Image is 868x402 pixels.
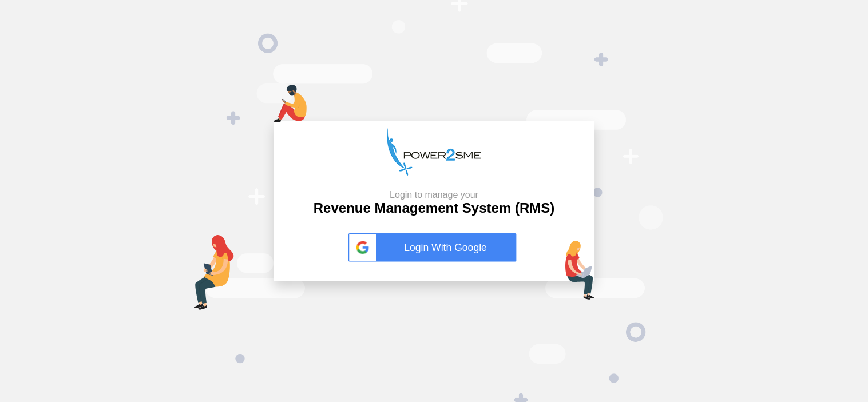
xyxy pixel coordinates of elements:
[274,85,307,122] img: mob-login.png
[194,235,234,310] img: tab-login.png
[314,189,554,217] h2: Revenue Management System (RMS)
[565,241,594,300] img: lap-login.png
[387,128,481,176] img: p2s_logo.png
[348,233,520,262] a: Login With Google
[314,189,554,200] small: Login to manage your
[345,221,524,274] button: Login With Google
